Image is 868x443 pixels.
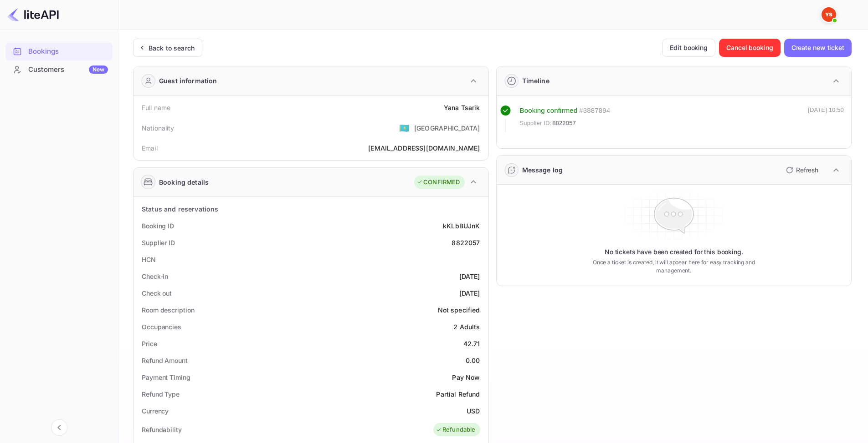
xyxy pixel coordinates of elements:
[142,373,190,382] div: Payment Timing
[436,389,480,399] div: Partial Refund
[444,103,480,112] div: Yana Tsarik
[781,163,822,177] button: Refresh
[142,204,218,214] div: Status and reservations
[142,356,188,365] div: Refund Amount
[438,305,480,315] div: Not specified
[142,425,182,434] div: Refundability
[28,46,108,57] div: Bookings
[142,103,170,112] div: Full name
[466,356,480,365] div: 0.00
[142,143,158,153] div: Email
[452,373,480,382] div: Pay Now
[142,221,174,231] div: Booking ID
[522,76,550,86] div: Timeline
[142,339,157,348] div: Price
[522,165,563,175] div: Message log
[142,288,172,298] div: Check out
[142,238,175,247] div: Supplier ID
[414,123,480,133] div: [GEOGRAPHIC_DATA]
[142,389,180,399] div: Refund Type
[463,339,480,348] div: 42.71
[662,39,715,57] button: Edit booking
[142,123,175,133] div: Nationality
[159,76,217,86] div: Guest information
[142,305,194,315] div: Room description
[7,7,59,22] img: LiteAPI logo
[5,43,113,60] a: Bookings
[51,419,67,436] button: Collapse navigation
[796,165,818,175] p: Refresh
[5,43,113,60] div: Bookings
[436,425,476,434] div: Refundable
[142,322,181,332] div: Occupancies
[399,120,410,136] span: United States
[5,61,113,79] div: CustomersNew
[459,272,480,281] div: [DATE]
[452,238,480,247] div: 8822057
[453,322,480,332] div: 2 Adults
[142,406,169,416] div: Currency
[605,247,743,257] p: No tickets have been created for this booking.
[467,406,480,416] div: USD
[578,258,769,275] p: Once a ticket is created, it will appear here for easy tracking and management.
[520,106,578,116] div: Booking confirmed
[443,221,480,231] div: kKLbBUJnK
[159,177,209,187] div: Booking details
[552,119,576,128] span: 8822057
[149,43,195,53] div: Back to search
[808,106,844,132] div: [DATE] 10:50
[459,288,480,298] div: [DATE]
[89,65,108,74] div: New
[520,119,552,128] span: Supplier ID:
[142,272,168,281] div: Check-in
[579,106,610,116] div: # 3887894
[719,39,781,57] button: Cancel booking
[28,65,108,75] div: Customers
[142,255,156,264] div: HCN
[5,61,113,78] a: CustomersNew
[368,143,480,153] div: [EMAIL_ADDRESS][DOMAIN_NAME]
[416,178,460,187] div: CONFIRMED
[822,7,836,22] img: Yandex Support
[784,39,852,57] button: Create new ticket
